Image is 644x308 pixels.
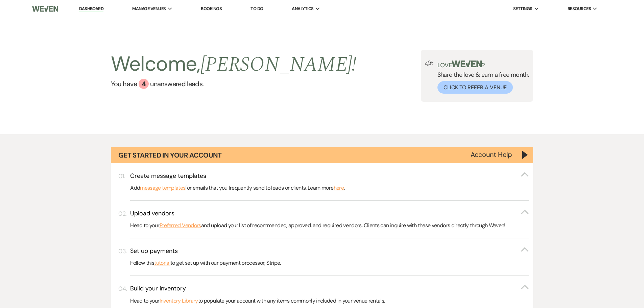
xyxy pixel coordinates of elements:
div: Share the love & earn a free month. [433,61,529,94]
span: Settings [513,5,532,12]
span: Analytics [292,5,313,12]
h2: Welcome, [111,50,357,79]
h3: Create message templates [130,172,206,180]
a: You have 4 unanswered leads. [111,79,357,89]
p: Add for emails that you frequently send to leads or clients. Learn more . [130,184,529,192]
h3: Upload vendors [130,209,174,218]
a: tutorial [154,259,170,267]
img: weven-logo-green.svg [452,61,482,67]
button: Create message templates [130,172,529,180]
h3: Set up payments [130,247,178,255]
span: Manage Venues [132,5,166,12]
button: Account Help [471,151,512,158]
a: here [334,184,344,192]
div: 4 [139,79,149,89]
p: Love ? [437,61,529,68]
a: Bookings [201,6,222,11]
a: message templates [140,184,185,192]
a: Inventory Library [160,297,198,305]
img: Weven Logo [32,2,58,16]
img: loud-speaker-illustration.svg [425,61,433,66]
h1: Get Started in Your Account [118,150,222,160]
button: Build your inventory [130,284,529,293]
button: Upload vendors [130,209,529,218]
p: Head to your and upload your list of recommended, approved, and required vendors. Clients can inq... [130,221,529,230]
button: Click to Refer a Venue [437,81,513,94]
p: Head to your to populate your account with any items commonly included in your venue rentals. [130,297,529,305]
a: Dashboard [79,6,103,12]
a: Preferred Vendors [160,221,201,230]
p: Follow this to get set up with our payment processor, Stripe. [130,259,529,267]
h3: Build your inventory [130,284,186,293]
span: Resources [568,5,591,12]
button: Set up payments [130,247,529,255]
span: [PERSON_NAME] ! [200,49,357,80]
a: To Do [251,6,263,11]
